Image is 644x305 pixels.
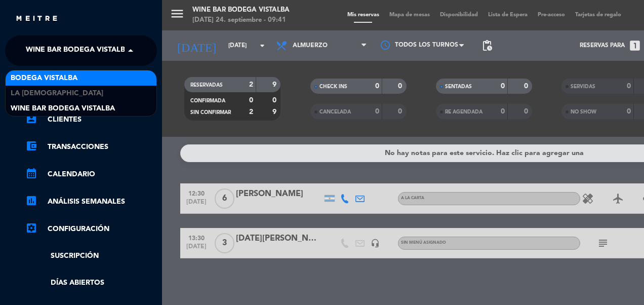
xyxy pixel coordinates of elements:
a: account_balance_walletTransacciones [25,141,157,153]
a: account_boxClientes [25,113,157,126]
a: calendar_monthCalendario [25,168,157,180]
span: Wine Bar Bodega Vistalba [11,103,115,115]
span: LA [DEMOGRAPHIC_DATA] [11,88,103,99]
i: account_box [25,112,37,125]
a: assessmentANÁLISIS SEMANALES [25,196,157,208]
i: assessment [25,195,37,207]
a: Configuración [25,223,157,235]
i: calendar_month [25,167,37,179]
span: Wine Bar Bodega Vistalba [26,40,130,61]
i: account_balance_wallet [25,140,37,152]
a: Días abiertos [25,277,157,289]
span: BODEGA VISTALBA [11,72,77,84]
a: Suscripción [25,250,157,262]
i: settings_applications [25,222,37,234]
img: MEITRE [15,15,58,23]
